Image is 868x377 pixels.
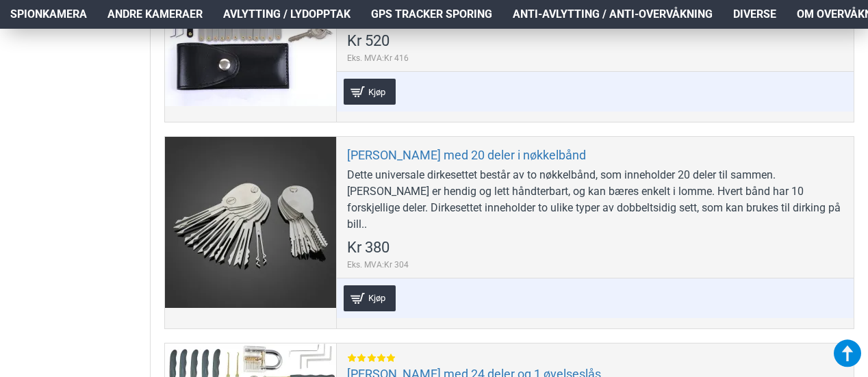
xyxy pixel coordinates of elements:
span: Kjøp [365,88,389,96]
span: Eks. MVA:Kr 304 [347,259,409,271]
span: Avlytting / Lydopptak [223,6,350,23]
div: Dette universale dirkesettet består av to nøkkelbånd, som inneholder 20 deler til sammen. [PERSON... [347,167,843,233]
span: GPS Tracker Sporing [371,6,492,23]
span: Eks. MVA:Kr 416 [347,52,409,64]
a: Dirkesett med 20 deler i nøkkelbånd Dirkesett med 20 deler i nøkkelbånd [165,137,336,308]
span: Kjøp [365,294,389,302]
a: [PERSON_NAME] med 20 deler i nøkkelbånd [347,147,586,163]
span: Kr 380 [347,240,390,255]
span: Kr 520 [347,34,390,49]
span: Anti-avlytting / Anti-overvåkning [513,6,713,23]
span: Andre kameraer [107,6,203,23]
span: Spionkamera [10,6,87,23]
span: Diverse [733,6,776,23]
